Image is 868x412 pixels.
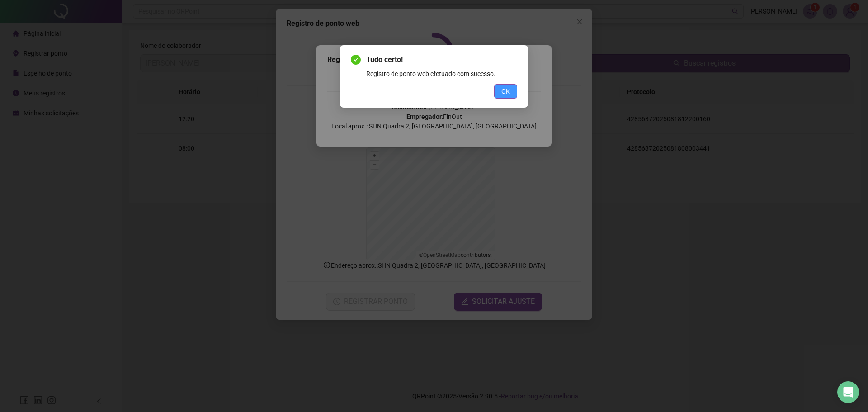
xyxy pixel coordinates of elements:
[837,381,859,403] div: Open Intercom Messenger
[366,54,517,65] span: Tudo certo!
[366,69,517,79] div: Registro de ponto web efetuado com sucesso.
[351,55,361,65] span: check-circle
[494,84,517,99] button: OK
[501,86,510,96] span: OK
